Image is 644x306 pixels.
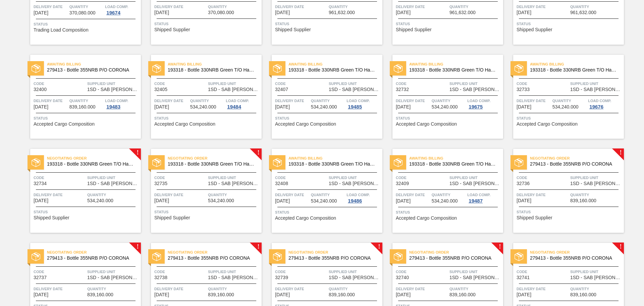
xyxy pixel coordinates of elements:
[105,3,128,10] span: Load Comp.
[329,3,381,10] span: Quantity
[154,191,206,198] span: Delivery Date
[346,198,363,204] div: 19486
[34,97,68,104] span: Delivery Date
[467,104,484,110] div: 19675
[154,215,190,220] span: Shipped Supplier
[346,97,370,104] span: Load Comp.
[152,252,161,261] img: status
[467,97,501,110] a: Load Comp.19675
[530,249,624,256] span: Negotiating Order
[154,87,167,92] span: 32405
[394,158,402,167] img: status
[517,174,569,181] span: Code
[34,122,95,127] span: Accepted Cargo Composition
[34,181,47,186] span: 32734
[69,3,104,10] span: Quantity
[409,68,498,73] span: 193318 - Bottle 330NRB Green T/O Handi Fly Fish
[34,87,47,92] span: 32400
[517,115,622,122] span: Status
[570,3,622,10] span: Quantity
[570,292,596,297] span: 839,160.000
[467,191,501,204] a: Load Comp.19487
[275,87,288,92] span: 32407
[409,155,503,162] span: Awaiting Billing
[69,104,96,110] span: 839,160.000
[517,97,551,104] span: Delivery Date
[154,122,215,127] span: Accepted Cargo Composition
[517,122,578,127] span: Accepted Cargo Composition
[409,61,503,68] span: Awaiting Billing
[168,249,262,256] span: Negotiating Order
[275,10,290,15] span: 10/11/2025
[34,191,86,198] span: Delivery Date
[467,198,484,204] div: 19487
[275,27,311,32] span: Shipped Supplier
[517,80,569,87] span: Code
[208,292,234,297] span: 839,160.000
[208,181,260,186] span: 1SD - SAB Rosslyn Brewery
[152,64,161,73] img: status
[262,55,382,139] a: statusAwaiting Billing193318 - Bottle 330NRB Green T/O Handi Fly FishCode32407Supplied Unit1SD - ...
[208,286,260,292] span: Quantity
[530,68,619,73] span: 193318 - Bottle 330NRB Green T/O Handi Fly Fish
[530,256,619,261] span: 279413 - Bottle 355NRB P/O CORONA
[154,97,189,104] span: Delivery Date
[467,191,490,198] span: Load Comp.
[396,292,411,297] span: 10/18/2025
[570,198,596,203] span: 839,160.000
[329,87,381,92] span: 1SD - SAB Rosslyn Brewery
[409,249,503,256] span: Negotiating Order
[208,10,234,15] span: 370,080.000
[570,268,622,275] span: Supplied Unit
[141,55,262,139] a: statusAwaiting Billing193318 - Bottle 330NRB Green T/O Handi Fly FishCode32405Supplied Unit1SD - ...
[288,162,377,167] span: 193318 - Bottle 330NRB Green T/O Handi Fly Fish
[275,216,336,221] span: Accepted Cargo Composition
[329,10,355,15] span: 961,632.000
[311,199,337,204] span: 534,240.000
[275,174,327,181] span: Code
[517,27,552,32] span: Shipped Supplier
[396,199,411,204] span: 10/16/2025
[47,162,136,167] span: 193318 - Bottle 330NRB Green T/O Handi Fly Fish
[396,20,501,27] span: Status
[311,191,345,198] span: Quantity
[154,275,167,280] span: 32738
[275,209,381,216] span: Status
[154,268,206,275] span: Code
[168,68,256,73] span: 193318 - Bottle 330NRB Green T/O Handi Fly Fish
[409,256,498,261] span: 279413 - Bottle 355NRB P/O CORONA
[517,292,531,297] span: 10/18/2025
[87,292,113,297] span: 839,160.000
[396,181,409,186] span: 32409
[34,80,86,87] span: Code
[32,252,40,261] img: status
[570,10,596,15] span: 961,632.000
[34,3,68,10] span: Delivery Date
[190,104,216,110] span: 534,240.000
[154,27,190,32] span: Shipped Supplier
[396,268,448,275] span: Code
[396,275,409,280] span: 32740
[275,97,309,104] span: Delivery Date
[288,61,382,68] span: Awaiting Billing
[275,275,288,280] span: 32739
[208,191,260,198] span: Quantity
[208,80,260,87] span: Supplied Unit
[275,80,327,87] span: Code
[87,198,113,203] span: 534,240.000
[34,174,86,181] span: Code
[105,104,122,110] div: 19483
[275,122,336,127] span: Accepted Cargo Composition
[275,104,290,110] span: 10/14/2025
[288,155,382,162] span: Awaiting Billing
[570,174,622,181] span: Supplied Unit
[141,149,262,233] a: !statusNegotiating Order193318 - Bottle 330NRB Green T/O Handi Fly FishCode32735Supplied Unit1SD ...
[346,191,381,204] a: Load Comp.19486
[208,3,260,10] span: Quantity
[396,115,501,122] span: Status
[226,97,249,104] span: Load Comp.
[154,3,206,10] span: Delivery Date
[288,249,382,256] span: Negotiating Order
[69,10,96,15] span: 370,080.000
[105,97,128,104] span: Load Comp.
